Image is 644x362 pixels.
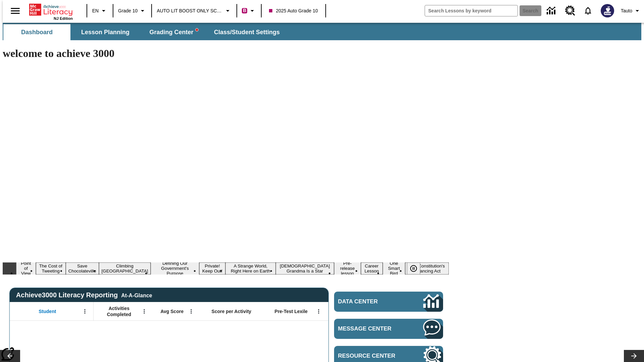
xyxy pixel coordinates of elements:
[239,5,259,17] button: Boost Class color is violet red. Change class color
[618,5,644,17] button: Profile/Settings
[5,1,25,21] button: Open side menu
[334,292,443,312] a: Data Center
[212,308,252,314] span: Score per Activity
[334,319,443,339] a: Message Center
[118,7,138,14] span: Grade 10
[72,24,139,40] button: Lesson Planning
[621,7,632,14] span: Tauto
[314,306,324,316] button: Open Menu
[140,24,207,40] button: Grading Center
[16,291,152,299] span: Achieve3000 Literacy Reporting
[3,24,70,40] button: Dashboard
[139,306,149,316] button: Open Menu
[407,262,420,275] button: Pause
[334,260,361,277] button: Slide 9 Pre-release lesson
[338,298,401,305] span: Data Center
[81,28,129,36] span: Lesson Planning
[275,308,308,314] span: Pre-Test Lexile
[383,260,406,277] button: Slide 11 One Smart Bird
[29,2,73,20] div: Home
[97,305,141,317] span: Activities Completed
[407,262,427,275] div: Pause
[151,260,199,277] button: Slide 5 Defining Our Government's Purpose
[243,6,246,15] span: B
[39,308,56,314] span: Student
[199,262,225,275] button: Slide 6 Private! Keep Out!
[214,28,280,36] span: Class/Student Settings
[149,28,198,36] span: Grading Center
[54,16,73,20] span: NJ Edition
[225,262,275,275] button: Slide 7 A Strange World, Right Here on Earth
[3,23,641,40] div: SubNavbar
[21,28,53,36] span: Dashboard
[99,262,151,275] button: Slide 4 Climbing Mount Tai
[338,353,403,359] span: Resource Center
[196,28,198,31] svg: writing assistant alert
[624,350,644,362] button: Lesson carousel, Next
[154,5,234,17] button: School: AUTO LIT BOOST ONLY SCHOOL, Select your school
[276,262,334,275] button: Slide 8 South Korean Grandma Is a Star
[80,306,90,316] button: Open Menu
[3,47,449,60] h1: welcome to achieve 3000
[601,4,614,17] img: Avatar
[405,262,449,275] button: Slide 12 The Constitution's Balancing Act
[269,7,318,14] span: 2025 Auto Grade 10
[425,5,518,16] input: search field
[16,260,36,277] button: Slide 1 Point of View
[209,24,285,40] button: Class/Student Settings
[36,262,66,275] button: Slide 2 The Cost of Tweeting
[543,2,561,20] a: Data Center
[186,306,196,316] button: Open Menu
[597,2,618,19] button: Select a new avatar
[121,291,152,299] div: At-A-Glance
[157,7,223,14] span: AUTO LIT BOOST ONLY SCHOOL
[561,2,579,20] a: Resource Center, Will open in new tab
[89,5,111,17] button: Language: EN, Select a language
[92,7,99,14] span: EN
[579,2,597,19] a: Notifications
[115,5,149,17] button: Grade: Grade 10, Select a grade
[3,24,286,40] div: SubNavbar
[66,262,99,275] button: Slide 3 Save Chocolateville
[338,325,403,332] span: Message Center
[361,262,383,275] button: Slide 10 Career Lesson
[160,308,183,314] span: Avg Score
[29,3,73,16] a: Home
